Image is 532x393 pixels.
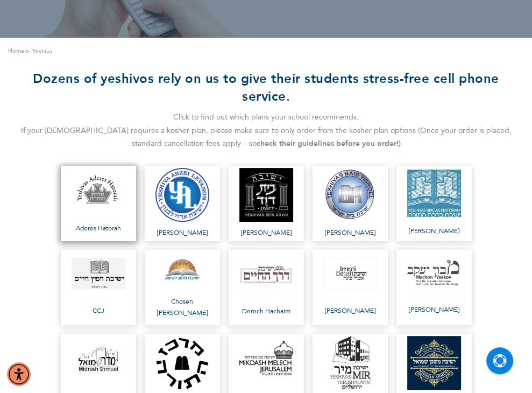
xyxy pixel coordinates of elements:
strong: check their guidelines before you order!) [257,138,401,149]
img: CCJ [72,258,125,290]
img: Mishkan Shmuel [407,336,461,390]
img: Bais Yisroel [323,168,377,222]
img: Derech Hachaim [239,257,293,291]
img: Mir [323,336,377,390]
a: Chosen [PERSON_NAME] [145,250,220,325]
img: Machon Yaakov [407,259,461,286]
div: Click to find out which plans your school recommends. If your [DEMOGRAPHIC_DATA] requires a koshe... [15,111,518,151]
span: [PERSON_NAME] [323,305,377,317]
span: [PERSON_NAME] [239,227,293,238]
span: Aderes Hatorah [72,223,125,234]
div: Accessibility Menu [7,362,31,386]
span: [PERSON_NAME] [407,304,461,315]
img: Aderes Hatorah [72,172,125,210]
a: [PERSON_NAME] [313,166,388,241]
span: Chosen [PERSON_NAME] [155,296,209,319]
span: [PERSON_NAME] [407,226,461,237]
a: [PERSON_NAME] [396,250,472,325]
h2: Dozens of yeshivos rely on us to give their students stress-free cell phone service. [15,70,518,106]
a: CCJ [61,250,136,325]
img: Medrash Shmuel [72,339,125,382]
a: Home [8,47,24,55]
img: Imrei Binah [323,258,377,289]
a: [PERSON_NAME] [145,166,220,241]
a: Derech Hachaim [229,250,304,325]
img: Bircas Hatorah [407,170,461,217]
span: Derech Hachaim [239,306,293,317]
img: Arzei Levanon [155,168,209,222]
img: Mercaz Hatorah [155,336,209,390]
a: [PERSON_NAME] [313,250,388,325]
span: CCJ [72,305,125,317]
strong: Yeshiva [32,46,52,57]
span: [PERSON_NAME] [323,227,377,238]
a: Aderes Hatorah [61,166,136,241]
img: Chosen Yehoshua [155,256,209,285]
span: [PERSON_NAME] [155,227,209,238]
img: Mikdash Melech [239,341,293,375]
img: Bais Dovid [239,168,293,222]
a: [PERSON_NAME] [229,166,304,241]
a: [PERSON_NAME] [396,166,472,241]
